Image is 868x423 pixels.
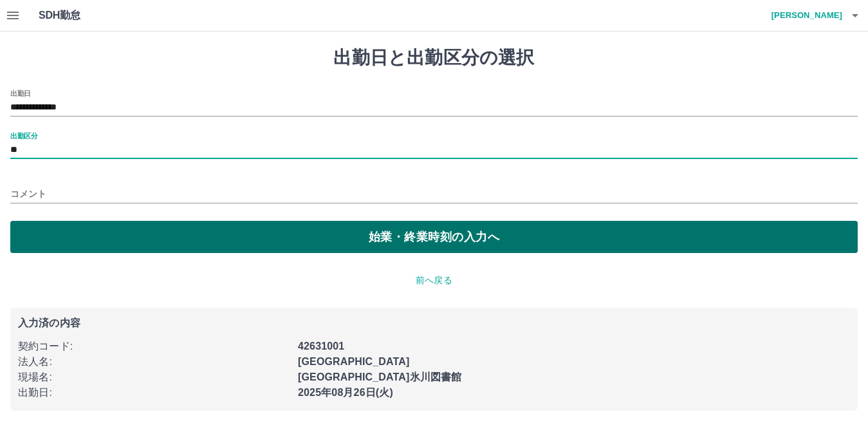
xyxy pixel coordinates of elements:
[10,131,37,140] label: 出勤区分
[10,88,31,98] label: 出勤日
[298,356,410,367] b: [GEOGRAPHIC_DATA]
[298,387,393,398] b: 2025年08月26日(火)
[10,221,858,253] button: 始業・終業時刻の入力へ
[18,318,850,328] p: 入力済の内容
[10,274,858,287] p: 前へ戻る
[18,370,290,385] p: 現場名 :
[10,47,858,69] h1: 出勤日と出勤区分の選択
[298,341,344,352] b: 42631001
[18,339,290,354] p: 契約コード :
[18,385,290,400] p: 出勤日 :
[298,371,461,382] b: [GEOGRAPHIC_DATA]氷川図書館
[18,354,290,370] p: 法人名 :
